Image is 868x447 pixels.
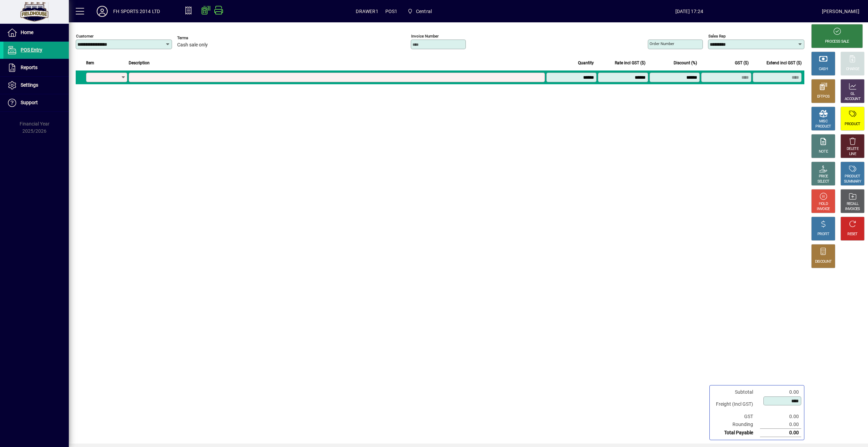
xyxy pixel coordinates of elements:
[819,174,828,179] div: PRICE
[76,34,94,39] mat-label: Customer
[845,174,860,179] div: PRODUCT
[3,59,69,76] a: Reports
[3,77,69,94] a: Settings
[557,6,822,17] span: [DATE] 17:24
[845,97,860,102] div: ACCOUNT
[817,94,830,99] div: EFTPOS
[21,100,38,105] span: Support
[615,59,645,67] span: Rate incl GST ($)
[21,30,33,35] span: Home
[113,6,160,17] div: FH SPORTS 2014 LTD
[847,146,858,152] div: DELETE
[3,94,69,111] a: Support
[845,122,860,127] div: PRODUCT
[404,5,435,18] span: Central
[817,232,829,237] div: PROFIT
[760,421,801,429] td: 0.00
[712,396,760,413] td: Freight (Incl GST)
[819,119,827,124] div: MISC
[411,34,439,39] mat-label: Invoice number
[674,59,697,67] span: Discount (%)
[767,59,802,67] span: Extend incl GST ($)
[845,207,860,212] div: INVOICES
[849,152,856,157] div: LINE
[760,413,801,421] td: 0.00
[819,149,828,154] div: NOTE
[850,91,855,97] div: GL
[91,5,113,18] button: Profile
[760,388,801,396] td: 0.00
[177,42,208,48] span: Cash sale only
[708,34,726,39] mat-label: Sales rep
[650,41,674,46] mat-label: Order number
[735,59,749,67] span: GST ($)
[846,67,859,72] div: CHARGE
[712,429,760,437] td: Total Payable
[847,232,858,237] div: RESET
[21,82,38,88] span: Settings
[817,207,829,212] div: INVOICE
[760,429,801,437] td: 0.00
[385,6,398,17] span: POS1
[819,201,828,207] div: HOLD
[712,421,760,429] td: Rounding
[819,67,828,72] div: CASH
[817,179,829,184] div: SELECT
[21,47,42,53] span: POS Entry
[825,39,849,44] div: PROCESS SALE
[815,259,832,264] div: DISCOUNT
[416,6,432,17] span: Central
[822,6,859,17] div: [PERSON_NAME]
[844,179,861,184] div: SUMMARY
[177,36,218,40] span: Terms
[712,388,760,396] td: Subtotal
[847,201,859,207] div: RECALL
[578,59,594,67] span: Quantity
[712,413,760,421] td: GST
[815,124,831,129] div: PRODUCT
[86,59,94,67] span: Item
[129,59,150,67] span: Description
[356,6,378,17] span: DRAWER1
[21,65,37,70] span: Reports
[3,24,69,41] a: Home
